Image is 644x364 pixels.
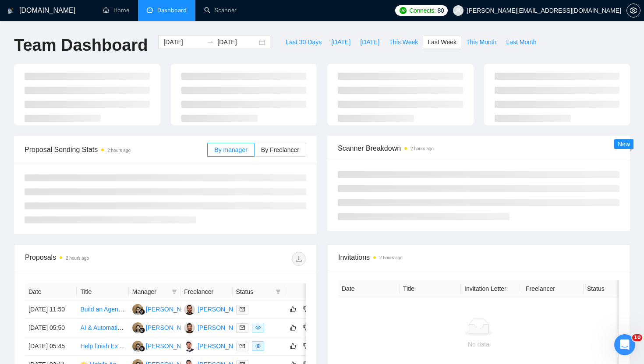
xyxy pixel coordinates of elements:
div: [PERSON_NAME] [146,304,196,314]
img: ES [132,322,143,333]
span: 80 [438,6,444,15]
a: AA[PERSON_NAME] [184,324,248,331]
th: Freelancer [180,283,232,300]
button: This Week [384,35,423,49]
span: eye [255,325,261,330]
span: Dashboard [157,7,187,14]
button: like [288,341,298,351]
a: ES[PERSON_NAME] [132,305,196,312]
td: Help finish Expo app [77,337,128,356]
a: Help finish Expo app [80,343,136,350]
button: like [288,304,298,315]
th: Manager [129,283,180,300]
img: AA [184,322,195,333]
span: Connects: [409,6,435,15]
input: Start date [163,37,203,47]
a: homeHome [103,7,129,14]
img: FM [184,341,195,352]
span: Manager [132,287,168,297]
td: Build an Agent for Global Boom University Ambassador Program [77,300,128,319]
span: like [290,343,296,350]
span: By manager [214,146,247,153]
time: 2 hours ago [410,146,434,151]
button: Last Week [423,35,461,49]
time: 2 hours ago [379,255,403,260]
th: Title [400,280,461,297]
span: filter [276,289,281,294]
button: dislike [301,322,311,333]
button: [DATE] [355,35,384,49]
td: AI & Automation Architect – Company-Wide Integration with Lead Nurture Expertise [77,319,128,337]
span: Scanner Breakdown [338,143,619,154]
span: Last Week [428,37,456,47]
span: dislike [303,343,309,350]
span: dashboard [147,7,153,13]
a: ES[PERSON_NAME] [132,324,196,331]
span: swap-right [207,39,214,46]
button: setting [626,4,640,18]
span: user [455,7,461,14]
div: [PERSON_NAME] [146,323,196,332]
img: AA [184,304,195,315]
a: Build an Agent for Global Boom University Ambassador Program [80,306,255,313]
a: setting [626,7,640,14]
img: upwork-logo.png [400,7,407,14]
span: eye [255,343,261,349]
button: Last Month [501,35,541,49]
span: dislike [303,306,309,313]
span: New [618,141,630,148]
td: [DATE] 11:50 [25,300,77,319]
td: [DATE] 05:45 [25,337,77,356]
span: This Month [466,37,496,47]
td: [DATE] 05:50 [25,319,77,337]
span: [DATE] [331,37,350,47]
span: 10 [632,334,642,341]
img: gigradar-bm.png [139,309,145,315]
th: Freelancer [522,280,584,297]
span: mail [240,343,245,349]
span: [DATE] [360,37,379,47]
div: [PERSON_NAME] [198,323,248,332]
th: Title [77,283,128,300]
span: setting [627,7,640,14]
th: Date [338,280,400,297]
div: [PERSON_NAME] [146,341,196,351]
a: AA[PERSON_NAME] [184,305,248,312]
img: logo [7,4,14,18]
a: AI & Automation Architect – Company-Wide Integration with Lead Nurture Expertise [80,324,307,331]
span: This Week [389,37,418,47]
span: dislike [303,324,309,331]
span: filter [172,289,177,294]
time: 2 hours ago [107,148,131,153]
a: ES[PERSON_NAME] [132,342,196,349]
span: mail [240,307,245,312]
img: ES [132,341,143,352]
span: Last Month [506,37,536,47]
span: Proposal Sending Stats [25,144,207,155]
button: This Month [461,35,501,49]
span: like [290,306,296,313]
span: filter [170,285,179,298]
div: Proposals [25,252,166,266]
span: filter [274,285,283,298]
span: By Freelancer [261,146,299,153]
time: 2 hours ago [66,256,89,261]
span: Invitations [338,252,619,263]
button: dislike [301,341,311,351]
iframe: Intercom live chat [614,334,635,355]
span: like [290,324,296,331]
div: [PERSON_NAME] [198,304,248,314]
button: like [288,322,298,333]
a: FM[PERSON_NAME] [184,342,248,349]
span: Last 30 Days [286,37,322,47]
span: mail [240,325,245,330]
span: to [207,39,214,46]
img: ES [132,304,143,315]
button: dislike [301,304,311,315]
img: gigradar-bm.png [139,346,145,352]
button: [DATE] [326,35,355,49]
div: [PERSON_NAME] [198,341,248,351]
th: Invitation Letter [461,280,522,297]
input: End date [217,37,257,47]
button: Last 30 Days [281,35,326,49]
